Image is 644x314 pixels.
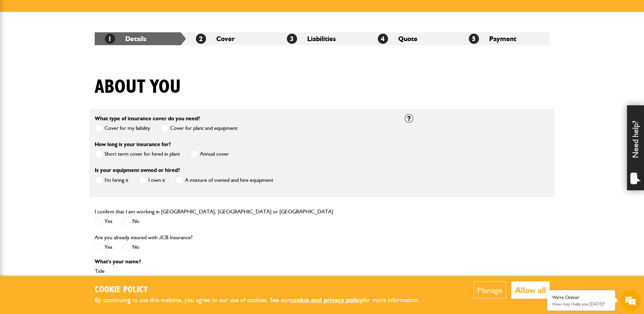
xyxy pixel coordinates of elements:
label: Are you already insured with JCB Insurance? [95,235,192,240]
label: Cover for my liability [95,124,150,133]
li: Cover [186,32,277,45]
label: No [123,217,140,226]
label: I'm hiring it [95,176,128,185]
label: I own it [139,176,165,185]
label: Annual cover [190,150,229,158]
div: We're Online! [552,295,610,300]
p: How may I help you today? [552,301,610,307]
span: 3 [287,34,297,44]
span: 2 [196,34,206,44]
span: 1 [105,34,115,44]
button: Allow all [511,281,550,299]
li: Liabilities [277,32,368,45]
a: cookie and privacy policy [290,296,363,304]
p: By continuing to use this website, you agree to our use of cookies. See our for more information. [95,295,431,306]
span: 4 [378,34,388,44]
h1: About you [95,76,181,99]
label: No [123,243,140,251]
label: How long is your insurance for? [95,142,171,147]
div: Need help? [627,105,644,190]
label: A mixture of owned and hire equipment [175,176,273,185]
label: Title [95,268,394,274]
li: Details [95,32,186,45]
label: I confirm that I am working in [GEOGRAPHIC_DATA], [GEOGRAPHIC_DATA] or [GEOGRAPHIC_DATA] [95,209,333,214]
p: What's your name? [95,259,394,264]
li: Quote [368,32,459,45]
li: Payment [459,32,550,45]
label: Cover for plant and equipment [160,124,238,133]
label: Short term cover for hired in plant [95,150,180,158]
button: Manage [474,281,506,299]
span: 5 [469,34,479,44]
label: Yes [95,243,112,251]
label: Yes [95,217,112,226]
label: What type of insurance cover do you need? [95,116,200,121]
h2: Cookie Policy [95,285,431,295]
label: Is your equipment owned or hired? [95,168,180,173]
